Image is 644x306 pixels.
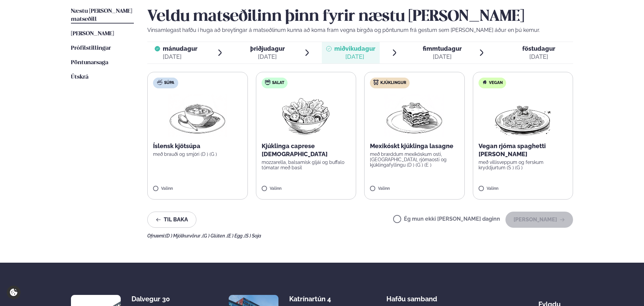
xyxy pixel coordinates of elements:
img: Soup.png [168,94,227,137]
a: Næstu [PERSON_NAME] matseðill [71,7,134,24]
img: chicken.svg [373,80,379,85]
div: Dalvegur 30 [131,295,185,303]
img: Spagetti.png [493,94,553,137]
p: mozzarella, balsamísk gljái og buffalo tómatar með basil [262,160,351,170]
span: Prófílstillingar [71,45,111,51]
p: með bræddum mexíkóskum osti, [GEOGRAPHIC_DATA], rjómaosti og kjúklingafyllingu (D ) (G ) (E ) [370,151,459,168]
p: Vinsamlegast hafðu í huga að breytingar á matseðlinum kunna að koma fram vegna birgða og pöntunum... [147,26,573,34]
a: Cookie settings [7,286,21,299]
span: (S ) Soja [244,233,261,238]
div: [DATE] [250,53,285,61]
span: Útskrá [71,74,88,80]
div: [DATE] [163,53,197,61]
p: Kjúklinga caprese [DEMOGRAPHIC_DATA] [262,142,351,158]
span: Súpa [164,80,174,86]
div: Ofnæmi: [147,233,573,238]
span: Kjúklingur [380,80,406,86]
div: [DATE] [522,53,555,61]
span: Hafðu samband [386,290,437,303]
img: soup.svg [157,80,162,85]
span: Salat [272,80,284,86]
span: (D ) Mjólkurvörur , [165,233,202,238]
span: Næstu [PERSON_NAME] matseðill [71,8,132,22]
div: [DATE] [334,53,375,61]
span: [PERSON_NAME] [71,31,114,37]
img: Vegan.svg [482,80,487,85]
a: Prófílstillingar [71,44,111,52]
h2: Veldu matseðilinn þinn fyrir næstu [PERSON_NAME] [147,7,573,26]
div: [DATE] [423,53,462,61]
a: Útskrá [71,73,88,81]
span: (E ) Egg , [227,233,244,238]
span: mánudagur [163,45,197,52]
img: salad.svg [265,80,270,85]
span: miðvikudagur [334,45,375,52]
button: [PERSON_NAME] [505,212,573,228]
span: Pöntunarsaga [71,60,108,65]
p: Vegan rjóma spaghetti [PERSON_NAME] [479,142,568,158]
button: Til baka [147,212,196,228]
span: þriðjudagur [250,45,285,52]
p: Íslensk kjötsúpa [153,142,242,150]
span: fimmtudagur [423,45,462,52]
p: með brauði og smjöri (D ) (G ) [153,151,242,157]
span: Vegan [489,80,503,86]
div: Katrínartún 4 [289,295,343,303]
p: með villisveppum og ferskum kryddjurtum (S ) (G ) [479,160,568,170]
img: Lasagna.png [385,94,444,137]
span: föstudagur [522,45,555,52]
img: Salad.png [276,94,336,137]
a: Pöntunarsaga [71,59,108,67]
span: (G ) Glúten , [202,233,227,238]
p: Mexikóskt kjúklinga lasagne [370,142,459,150]
a: [PERSON_NAME] [71,30,114,38]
